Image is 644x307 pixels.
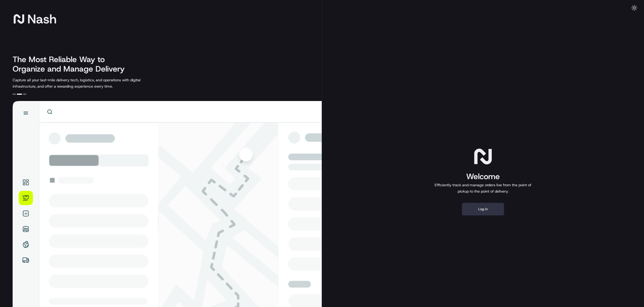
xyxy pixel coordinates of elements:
p: Capture all your last-mile delivery tech, logistics, and operations with digital infrastructure, ... [13,77,164,89]
p: Efficiently track and manage orders live from the point of pickup to the point of delivery. [432,182,534,194]
h2: The Most Reliable Way to Organize and Manage Delivery [13,55,130,74]
h1: Welcome [432,171,534,182]
button: Log in [462,203,504,215]
span: Nash [27,14,57,24]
